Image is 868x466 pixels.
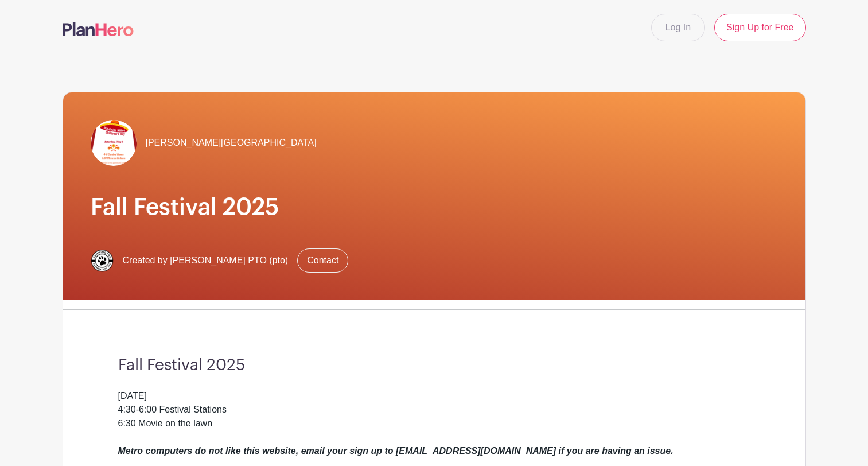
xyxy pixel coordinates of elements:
img: logo-507f7623f17ff9eddc593b1ce0a138ce2505c220e1c5a4e2b4648c50719b7d32.svg [63,22,134,36]
span: [PERSON_NAME][GEOGRAPHIC_DATA] [146,136,317,150]
span: Created by [PERSON_NAME] PTO (pto) [123,254,289,267]
a: Log In [651,14,705,41]
h3: Fall Festival 2025 [118,356,750,375]
img: Pennington%20PTO%201%20Color%20Logo.png [91,249,114,272]
em: Metro computers do not like this website, email your sign up to [EMAIL_ADDRESS][DOMAIN_NAME] if y... [118,446,674,456]
h1: Fall Festival 2025 [91,193,778,221]
div: [DATE] 4:30-6:00 Festival Stations 6:30 Movie on the lawn [118,389,750,444]
a: Sign Up for Free [714,14,805,41]
img: Red%20And%20Cream%20Modern%20Carnival%20Poster.png [91,120,137,166]
a: Contact [297,248,348,273]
